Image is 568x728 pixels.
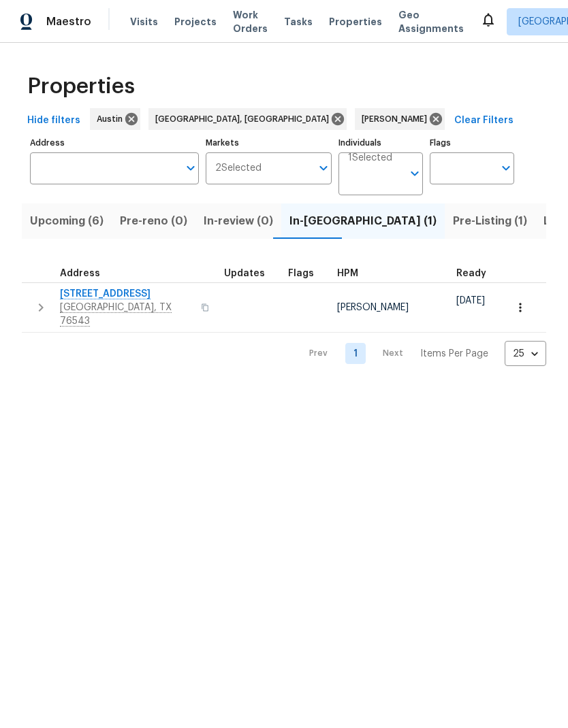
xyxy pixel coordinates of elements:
button: Hide filters [22,108,86,133]
span: Address [60,269,100,278]
span: [GEOGRAPHIC_DATA], [GEOGRAPHIC_DATA] [155,112,334,126]
span: Properties [27,80,135,93]
div: [PERSON_NAME] [355,108,445,130]
button: Open [181,159,200,178]
span: Austin [97,112,128,126]
span: Projects [174,15,217,29]
span: Pre-Listing (1) [453,212,527,231]
span: Visits [130,15,158,29]
span: Hide filters [27,112,80,129]
span: 1 Selected [348,152,392,164]
p: Items Per Page [420,347,488,361]
span: [PERSON_NAME] [337,303,409,312]
label: Markets [206,139,332,147]
label: Individuals [338,139,423,147]
div: Austin [90,108,140,130]
button: Clear Filters [449,108,519,133]
div: 25 [505,336,546,371]
label: Address [30,139,199,147]
div: [GEOGRAPHIC_DATA], [GEOGRAPHIC_DATA] [148,108,347,130]
nav: Pagination Navigation [296,341,546,366]
label: Flags [430,139,514,147]
span: Updates [224,269,265,278]
button: Open [496,159,516,178]
span: HPM [337,269,358,278]
button: Open [405,164,424,183]
span: In-review (0) [204,212,273,231]
span: [DATE] [456,296,485,305]
span: Upcoming (6) [30,212,104,231]
span: [PERSON_NAME] [362,112,432,126]
span: Pre-reno (0) [120,212,187,231]
div: Earliest renovation start date (first business day after COE or Checkout) [456,269,499,278]
span: Tasks [284,17,313,27]
a: Goto page 1 [345,343,366,364]
span: Flags [288,269,314,278]
span: Ready [456,269,486,278]
span: Geo Assignments [398,8,464,35]
span: In-[GEOGRAPHIC_DATA] (1) [289,212,437,231]
span: Properties [329,15,382,29]
span: 2 Selected [215,163,262,174]
span: Work Orders [233,8,268,35]
span: Maestro [46,15,91,29]
button: Open [314,159,333,178]
span: Clear Filters [454,112,514,129]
